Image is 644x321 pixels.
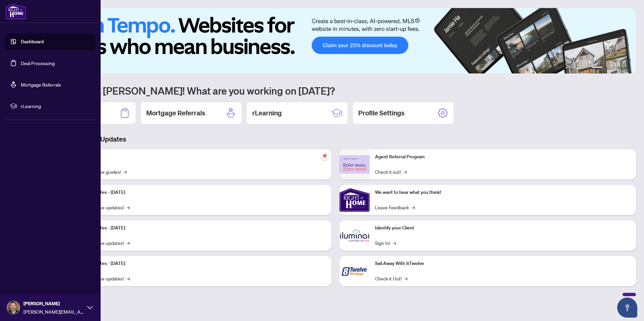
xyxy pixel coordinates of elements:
[23,308,84,315] span: [PERSON_NAME][EMAIL_ADDRESS][PERSON_NAME][DOMAIN_NAME]
[375,153,631,161] p: Agent Referral Program
[321,152,329,160] span: pushpin
[375,239,396,247] a: Sign In!→
[339,220,370,251] img: Identify your Client
[5,3,26,19] img: logo
[146,108,205,118] h2: Mortgage Referrals
[358,108,405,118] h2: Profile Settings
[617,298,637,318] button: Open asap
[126,275,130,282] span: →
[21,39,44,45] a: Dashboard
[35,135,636,144] h3: Brokerage & Industry Updates
[126,239,130,247] span: →
[404,168,407,175] span: →
[339,155,370,174] img: Agent Referral Program
[252,108,282,118] h2: rLearning
[412,204,415,211] span: →
[375,204,415,211] a: Leave Feedback→
[70,189,326,196] p: Platform Updates - [DATE]
[7,301,20,314] img: Profile Icon
[375,275,408,282] a: Check it Out!→
[375,189,631,196] p: We want to hear what you think!
[70,224,326,232] p: Platform Updates - [DATE]
[21,102,91,110] span: rLearning
[404,275,408,282] span: →
[375,260,631,267] p: Sail Away With 8Twelve
[610,67,613,69] button: 3
[21,60,55,66] a: Deal Processing
[393,239,396,247] span: →
[592,67,602,69] button: 1
[339,256,370,286] img: Sail Away With 8Twelve
[70,260,326,267] p: Platform Updates - [DATE]
[23,300,84,307] span: [PERSON_NAME]
[123,168,127,175] span: →
[70,153,326,161] p: Self-Help
[616,67,619,69] button: 4
[621,67,624,69] button: 5
[339,185,370,215] img: We want to hear what you think!
[375,224,631,232] p: Identify your Client
[605,67,608,69] button: 2
[375,168,407,175] a: Check it out!→
[126,204,130,211] span: →
[35,8,636,73] img: Slide 0
[35,84,636,97] h1: Welcome back [PERSON_NAME]! What are you working on [DATE]?
[627,67,629,69] button: 6
[21,82,61,88] a: Mortgage Referrals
